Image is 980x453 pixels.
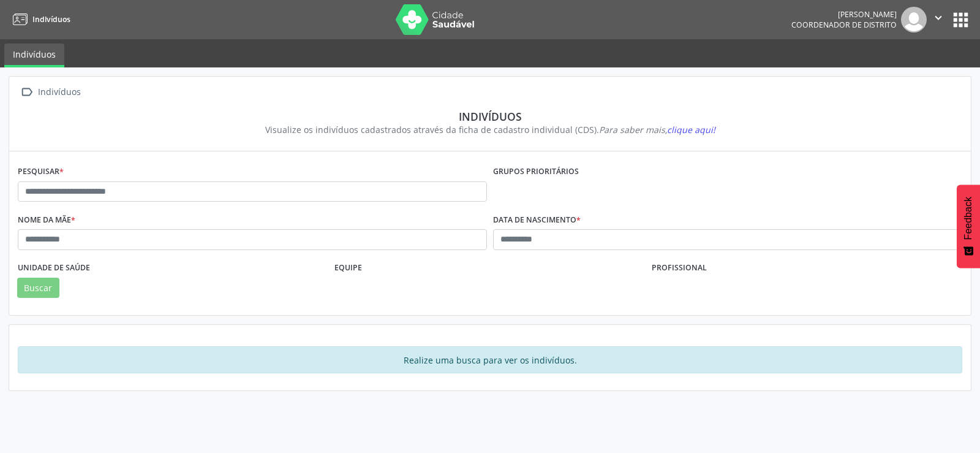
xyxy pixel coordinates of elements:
button: apps [950,9,971,31]
div: Indivíduos [26,110,954,123]
a: Indivíduos [4,44,64,67]
div: Realize uma busca para ver os indivíduos. [18,346,962,373]
button: Buscar [17,278,59,299]
img: img [901,7,927,32]
div: [PERSON_NAME] [791,9,897,20]
label: Pesquisar [18,162,64,181]
a: Indivíduos [9,9,70,29]
label: Profissional [652,259,707,278]
div: Indivíduos [36,83,83,101]
i:  [18,83,36,101]
span: Indivíduos [32,14,70,25]
i: Para saber mais, [599,124,715,135]
span: clique aqui! [667,124,715,135]
label: Unidade de saúde [18,259,90,278]
label: Data de nascimento [493,210,581,229]
i:  [932,11,945,25]
span: Feedback [963,197,974,240]
div: Visualize os indivíduos cadastrados através da ficha de cadastro individual (CDS). [26,123,954,136]
label: Grupos prioritários [493,162,579,181]
button:  [927,7,950,32]
button: Feedback - Mostrar pesquisa [957,185,980,268]
span: Coordenador de Distrito [791,20,897,30]
label: Nome da mãe [18,210,75,229]
label: Equipe [334,259,362,278]
a:  Indivíduos [18,83,83,101]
